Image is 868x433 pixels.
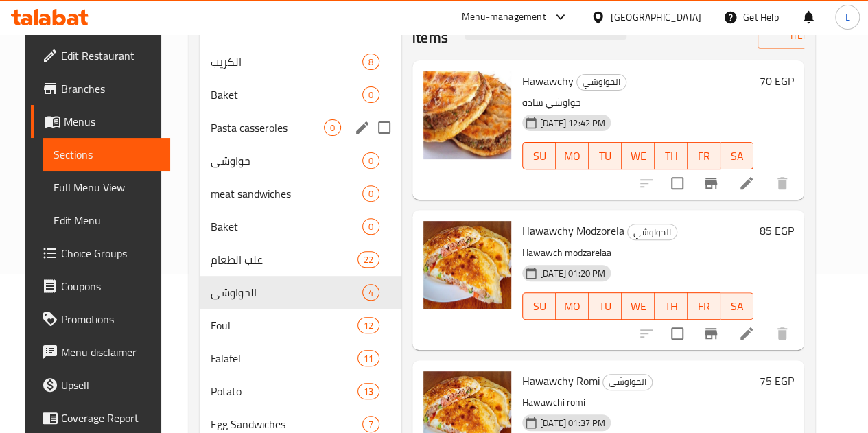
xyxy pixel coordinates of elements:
[660,146,682,166] span: TH
[362,185,379,202] div: items
[43,204,170,237] a: Edit Menu
[693,146,715,166] span: FR
[362,86,379,103] div: items
[738,325,755,342] a: Edit menu item
[31,303,170,336] a: Promotions
[694,167,727,200] button: Branch-specific-item
[211,383,357,399] span: Potato
[54,146,159,163] span: Sections
[556,292,589,320] button: MO
[31,72,170,105] a: Branches
[627,146,649,166] span: WE
[535,117,611,130] span: [DATE] 12:42 PM
[522,220,624,241] span: Hawawchy Modzorela
[200,144,401,177] div: حواوشي0
[663,169,692,198] span: Select to update
[423,221,511,309] img: Hawawchy Modzorela
[324,119,341,136] div: items
[357,350,379,366] div: items
[522,371,600,391] span: Hawawchy Romi
[589,142,622,169] button: TU
[200,177,401,210] div: meat sandwiches0
[211,350,357,366] span: Falafel
[738,175,755,191] a: Edit menu item
[64,113,159,130] span: Menus
[759,371,793,390] h6: 75 EGP
[627,224,677,240] div: الحواوشي
[31,270,170,303] a: Coupons
[211,251,357,268] span: علب الطعام
[211,152,362,169] span: حواوشي
[358,352,379,365] span: 11
[720,292,753,320] button: SA
[594,296,616,316] span: TU
[766,167,799,200] button: delete
[61,410,159,426] span: Coverage Report
[535,267,611,280] span: [DATE] 01:20 PM
[535,417,611,430] span: [DATE] 01:37 PM
[528,296,550,316] span: SU
[358,253,379,266] span: 22
[603,374,652,390] span: الحواوشي
[211,284,362,301] span: الحواوشي
[363,418,379,431] span: 7
[61,47,159,64] span: Edit Restaurant
[61,80,159,97] span: Branches
[845,10,849,25] span: L
[211,317,357,333] span: Foul
[211,185,362,202] span: meat sandwiches
[522,71,574,91] span: Hawawchy
[622,292,655,320] button: WE
[577,74,626,90] span: الحواوشي
[200,309,401,342] div: Foul12
[61,344,159,360] span: Menu disclaimer
[363,286,379,299] span: 4
[211,218,362,235] span: Baket
[363,220,379,233] span: 0
[522,394,753,411] p: Hawawchi romi
[528,146,550,166] span: SU
[759,221,793,240] h6: 85 EGP
[589,292,622,320] button: TU
[211,416,362,432] span: Egg Sandwiches
[61,245,159,261] span: Choice Groups
[211,86,362,103] div: Baket
[362,54,379,70] div: items
[31,336,170,368] a: Menu disclaimer
[358,319,379,332] span: 12
[31,105,170,138] a: Menus
[688,292,720,320] button: FR
[766,317,799,350] button: delete
[462,9,546,25] div: Menu-management
[357,251,379,268] div: items
[561,296,583,316] span: MO
[622,142,655,169] button: WE
[352,117,373,138] button: edit
[31,368,170,401] a: Upsell
[627,296,649,316] span: WE
[363,154,379,167] span: 0
[211,119,324,136] div: Pasta casseroles
[561,146,583,166] span: MO
[423,71,511,159] img: Hawawchy
[61,311,159,327] span: Promotions
[688,142,720,169] button: FR
[325,121,340,134] span: 0
[663,319,692,348] span: Select to update
[357,383,379,399] div: items
[363,89,379,102] span: 0
[522,142,556,169] button: SU
[611,10,701,25] div: [GEOGRAPHIC_DATA]
[522,292,556,320] button: SU
[362,152,379,169] div: items
[200,78,401,111] div: Baket0
[211,54,362,70] span: الكريب
[358,385,379,398] span: 13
